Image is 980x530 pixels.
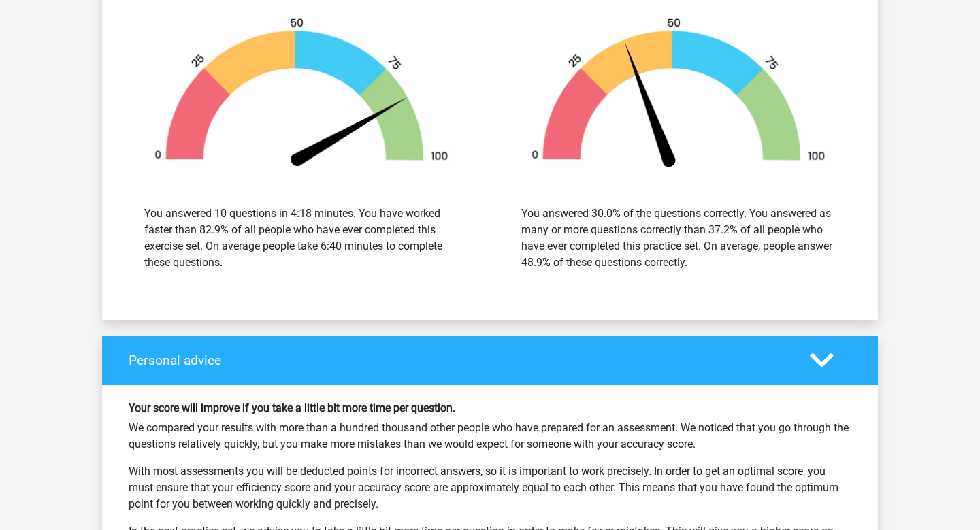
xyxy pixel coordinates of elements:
div: You answered 10 questions in 4:18 minutes. You have worked faster than 82.9% of all people who ha... [144,205,459,271]
img: 37.6954ec9c0e6e.png [510,17,847,173]
div: You answered 30.0% of the questions correctly. You answered as many or more questions correctly t... [521,205,836,271]
p: We compared your results with more than a hundred thousand other people who have prepared for an ... [129,420,851,452]
p: With most assessments you will be deducted points for incorrect answers, so it is important to wo... [129,463,851,512]
img: 83.468b19e7024c.png [133,17,470,173]
h4: Personal advice [129,352,789,368]
h6: Your score will improve if you take a little bit more time per question. [129,401,851,414]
